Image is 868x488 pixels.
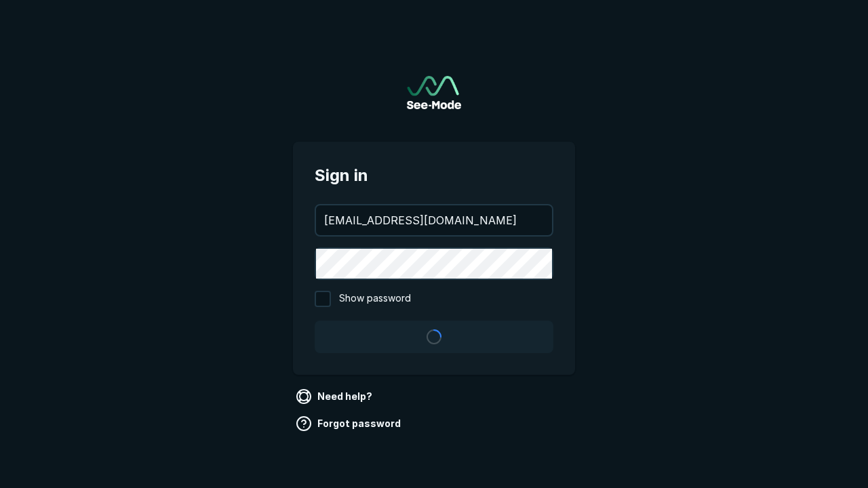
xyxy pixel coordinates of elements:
a: Go to sign in [407,76,461,109]
a: Forgot password [293,413,406,434]
input: your@email.com [316,205,552,235]
img: See-Mode Logo [407,76,461,109]
span: Show password [339,291,411,307]
a: Need help? [293,386,378,407]
span: Sign in [315,163,553,188]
